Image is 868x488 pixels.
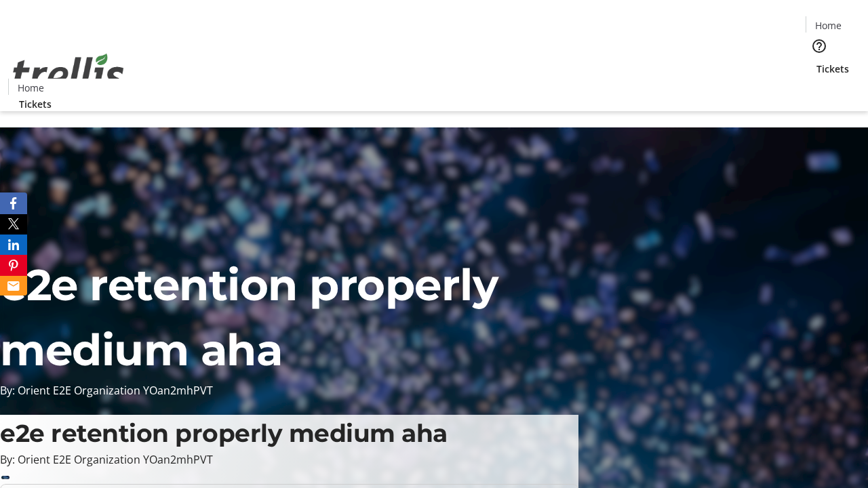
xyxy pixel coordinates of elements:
[806,62,860,76] a: Tickets
[8,97,62,111] a: Tickets
[18,81,44,95] span: Home
[816,62,849,76] span: Tickets
[8,39,129,106] img: Orient E2E Organization YOan2mhPVT's Logo
[806,33,833,60] button: Help
[9,81,52,95] a: Home
[815,18,842,33] span: Home
[19,97,52,111] span: Tickets
[806,76,833,103] button: Cart
[806,18,850,33] a: Home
